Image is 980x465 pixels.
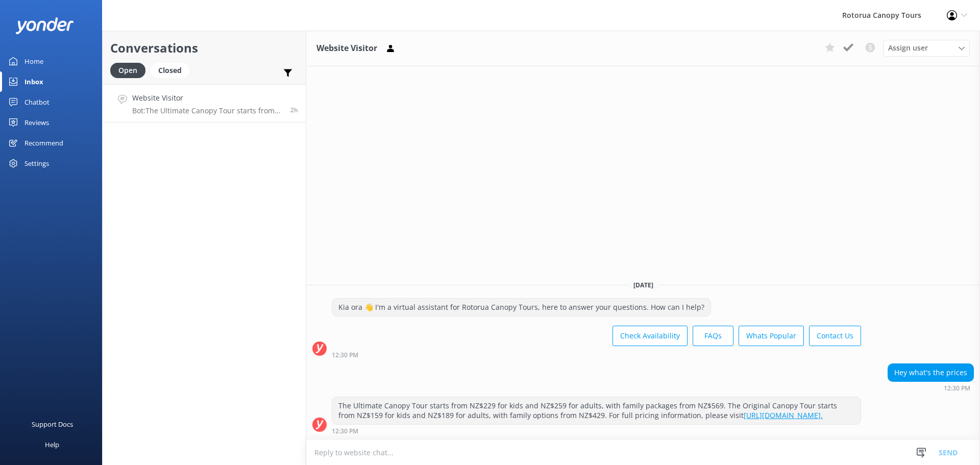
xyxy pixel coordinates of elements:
div: Support Docs [32,414,73,434]
div: Recommend [24,133,63,153]
button: Whats Popular [739,326,804,346]
a: Closed [151,64,194,76]
img: yonder-white-logo.png [15,17,74,34]
button: Check Availability [612,326,688,346]
h4: Website Visitor [132,92,283,104]
p: Bot: The Ultimate Canopy Tour starts from NZ$229 for kids and NZ$259 for adults, with family pack... [132,106,283,115]
span: [DATE] [627,281,659,289]
a: [URL][DOMAIN_NAME]. [744,410,823,420]
h2: Conversations [110,38,298,58]
span: Assign user [888,42,928,54]
div: Help [45,434,59,455]
span: Sep 28 2025 12:30pm (UTC +13:00) Pacific/Auckland [290,106,298,114]
div: Kia ora 👋 I'm a virtual assistant for Rotorua Canopy Tours, here to answer your questions. How ca... [332,299,710,316]
div: Sep 28 2025 12:30pm (UTC +13:00) Pacific/Auckland [888,384,974,391]
a: Website VisitorBot:The Ultimate Canopy Tour starts from NZ$229 for kids and NZ$259 for adults, wi... [103,84,306,123]
strong: 12:30 PM [332,428,358,434]
div: Home [24,51,43,71]
div: Sep 28 2025 12:30pm (UTC +13:00) Pacific/Auckland [332,427,861,434]
strong: 12:30 PM [944,385,970,391]
a: Open [110,64,151,76]
button: Contact Us [809,326,861,346]
button: FAQs [693,326,733,346]
div: Settings [24,153,49,174]
div: Closed [151,63,189,78]
div: Open [110,63,145,78]
div: Reviews [24,112,49,133]
div: Chatbot [24,92,50,112]
h3: Website Visitor [316,42,377,55]
div: The Ultimate Canopy Tour starts from NZ$229 for kids and NZ$259 for adults, with family packages ... [332,397,861,424]
strong: 12:30 PM [332,352,358,358]
div: Sep 28 2025 12:30pm (UTC +13:00) Pacific/Auckland [332,351,861,358]
div: Inbox [24,71,43,92]
div: Hey what's the prices [888,364,973,381]
div: Assign User [883,40,970,56]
